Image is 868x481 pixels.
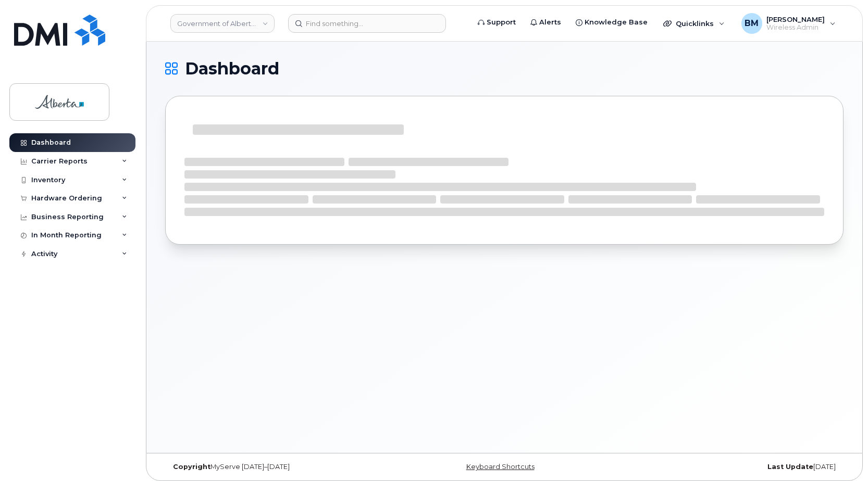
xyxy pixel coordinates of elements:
[173,463,210,471] strong: Copyright
[617,463,844,471] div: [DATE]
[767,463,813,471] strong: Last Update
[165,463,391,471] div: MyServe [DATE]–[DATE]
[466,463,535,471] a: Keyboard Shortcuts
[185,61,279,77] span: Dashboard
